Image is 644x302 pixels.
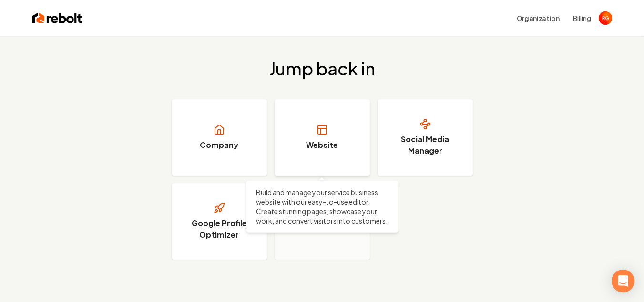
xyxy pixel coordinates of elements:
button: Open user button [599,11,612,25]
h3: Website [306,139,338,151]
img: Rebolt Logo [32,11,82,25]
button: Billing [573,13,591,23]
a: Social Media Manager [378,99,473,176]
div: Open Intercom Messenger [612,270,634,292]
a: Website [275,99,370,176]
h3: Social Media Manager [389,134,461,156]
h3: Google Profile Optimizer [184,218,255,240]
a: Company [172,99,267,176]
p: Build and manage your service business website with our easy-to-use editor. Create stunning pages... [256,187,388,226]
img: Rey Gonzalez [599,11,612,25]
a: Google Profile Optimizer [172,183,267,260]
button: Organization [511,10,565,27]
h2: Jump back in [269,59,375,78]
h3: Company [200,139,238,151]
